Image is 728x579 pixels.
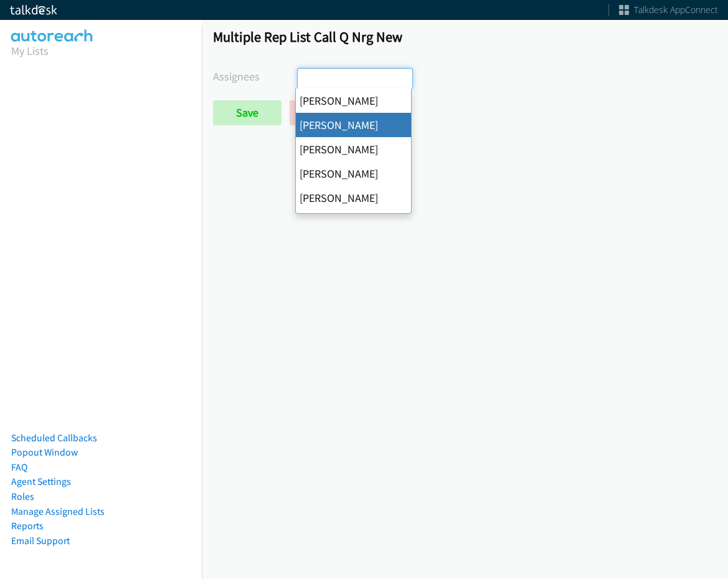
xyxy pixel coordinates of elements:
[296,210,410,234] li: [PERSON_NAME]
[296,186,410,210] li: [PERSON_NAME]
[213,28,717,45] h1: Multiple Rep List Call Q Nrg New
[11,446,78,458] a: Popout Window
[11,505,105,517] a: Manage Assigned Lists
[11,461,27,473] a: FAQ
[296,89,410,113] li: [PERSON_NAME]
[11,476,71,487] a: Agent Settings
[11,44,49,58] a: My Lists
[296,113,410,137] li: [PERSON_NAME]
[619,4,718,16] a: Talkdesk AppConnect
[296,161,410,186] li: [PERSON_NAME]
[11,432,97,444] a: Scheduled Callbacks
[11,490,34,502] a: Roles
[213,100,281,125] input: Save
[213,68,297,85] label: Assignees
[296,137,410,161] li: [PERSON_NAME]
[11,520,44,532] a: Reports
[11,535,70,547] a: Email Support
[290,100,359,125] a: Back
